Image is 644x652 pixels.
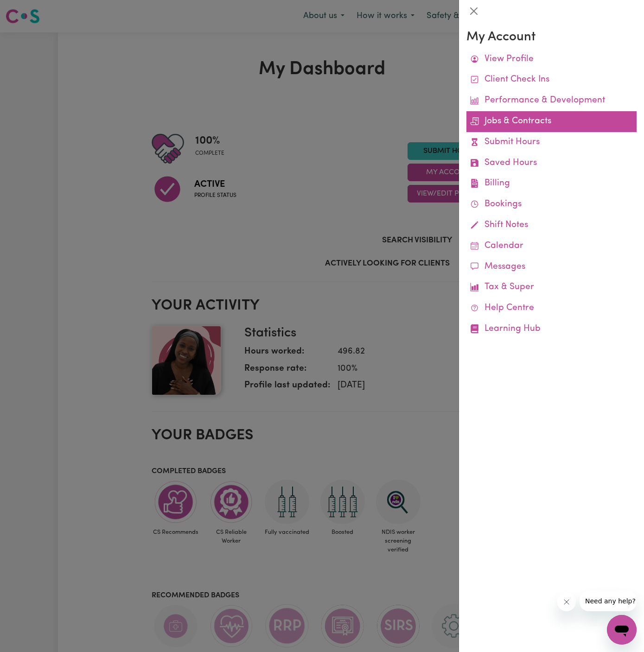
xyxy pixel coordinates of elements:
iframe: Button to launch messaging window [607,615,637,645]
a: Tax & Super [466,277,637,298]
a: Performance & Development [466,90,637,111]
a: Calendar [466,236,637,257]
a: Learning Hub [466,319,637,340]
iframe: Close message [557,593,576,611]
a: View Profile [466,49,637,70]
a: Shift Notes [466,215,637,236]
a: Billing [466,173,637,194]
a: Bookings [466,194,637,215]
a: Submit Hours [466,132,637,153]
a: Messages [466,257,637,278]
a: Jobs & Contracts [466,111,637,132]
a: Help Centre [466,298,637,319]
button: Close [466,4,481,19]
a: Client Check Ins [466,70,637,90]
h3: My Account [466,30,637,45]
iframe: Message from company [580,591,637,611]
a: Saved Hours [466,153,637,174]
